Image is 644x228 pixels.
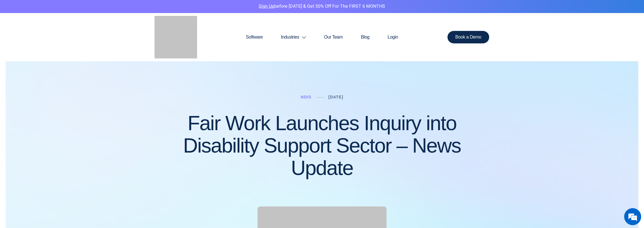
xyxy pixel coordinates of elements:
[259,3,274,10] a: Sign Up
[352,24,379,51] a: Blog
[4,3,640,10] p: before [DATE] & Get 50% Off for the FIRST 6 MONTHS
[315,24,352,51] a: Our Team
[237,24,272,51] a: Software
[328,95,343,99] a: [DATE]
[301,95,311,99] a: NDIS
[155,112,489,180] h1: Fair Work Launches Inquiry into Disability Support Sector – News Update
[379,24,407,51] a: Login
[455,35,482,39] span: Book a Demo
[447,31,489,43] a: Book a Demo
[272,24,315,51] a: Industries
